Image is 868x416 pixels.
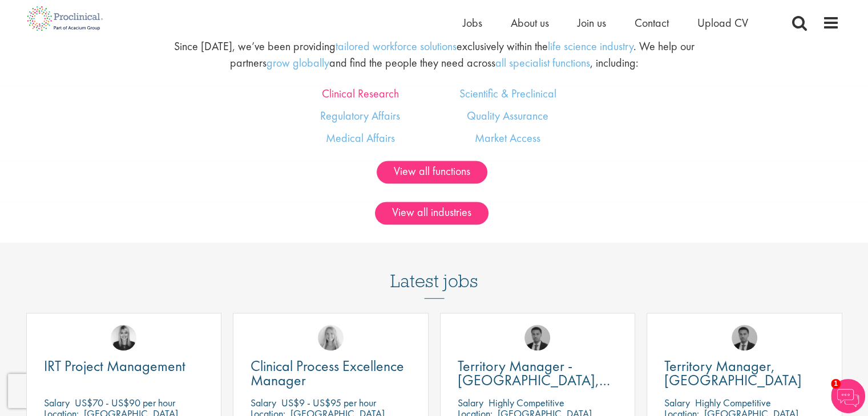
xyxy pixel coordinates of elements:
[251,356,404,390] span: Clinical Process Excellence Manager
[664,356,802,390] span: Territory Manager, [GEOGRAPHIC_DATA]
[664,396,690,409] span: Salary
[111,325,136,350] img: Janelle Jones
[320,108,400,123] a: Regulatory Affairs
[831,379,841,389] span: 1
[281,396,376,409] p: US$9 - US$95 per hour
[251,359,411,388] a: Clinical Process Excellence Manager
[524,325,550,350] img: Carl Gbolade
[547,39,633,54] a: life science industry
[8,374,154,408] iframe: reCAPTCHA
[390,243,478,299] h3: Latest jobs
[266,55,329,70] a: grow globally
[147,38,720,71] p: Since [DATE], we’ve been providing exclusively within the . We help our partners and find the peo...
[318,325,344,350] img: Shannon Briggs
[511,15,549,30] a: About us
[44,396,70,409] span: Salary
[458,356,610,404] span: Territory Manager - [GEOGRAPHIC_DATA], [GEOGRAPHIC_DATA]
[75,396,175,409] p: US$70 - US$90 per hour
[459,86,556,101] a: Scientific & Preclinical
[458,359,618,388] a: Territory Manager - [GEOGRAPHIC_DATA], [GEOGRAPHIC_DATA]
[322,86,399,101] a: Clinical Research
[732,325,757,350] img: Carl Gbolade
[44,359,204,373] a: IRT Project Management
[578,15,606,30] a: Join us
[831,379,865,413] img: Chatbot
[326,130,395,145] a: Medical Affairs
[377,161,487,183] a: View all functions
[375,202,488,225] a: View all industries
[251,396,276,409] span: Salary
[495,55,590,70] a: all specialist functions
[44,356,185,376] span: IRT Project Management
[463,15,482,30] a: Jobs
[635,15,669,30] a: Contact
[458,396,483,409] span: Salary
[475,130,540,145] a: Market Access
[697,15,748,30] a: Upload CV
[488,396,564,409] p: Highly Competitive
[467,108,548,123] a: Quality Assurance
[695,396,771,409] p: Highly Competitive
[664,359,825,388] a: Territory Manager, [GEOGRAPHIC_DATA]
[335,39,456,54] a: tailored workforce solutions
